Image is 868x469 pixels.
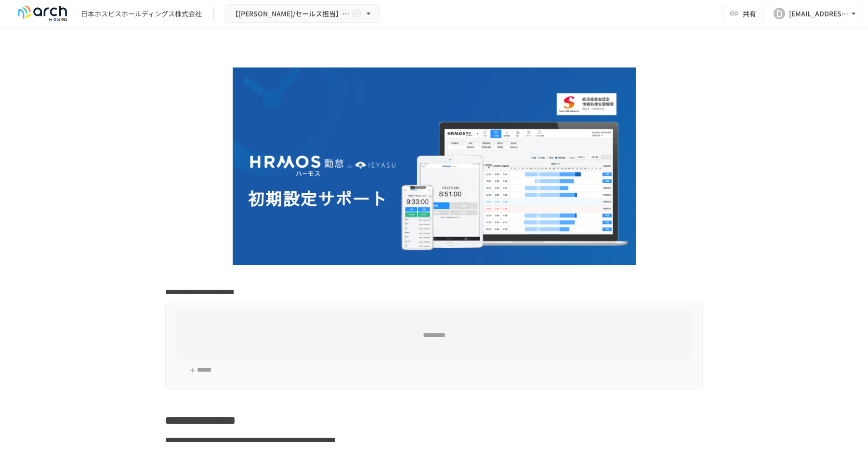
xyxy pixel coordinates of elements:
[774,8,785,19] div: D
[768,4,864,23] button: D[EMAIL_ADDRESS][DOMAIN_NAME]
[743,8,756,19] span: 共有
[225,4,380,23] button: 【[PERSON_NAME]/セールス担当】日本ホスピスホールディングス株式会社様_初期設定サポート
[789,8,849,20] div: [EMAIL_ADDRESS][DOMAIN_NAME]
[232,8,350,20] span: 【[PERSON_NAME]/セールス担当】日本ホスピスホールディングス株式会社様_初期設定サポート
[233,67,636,265] img: GdztLVQAPnGLORo409ZpmnRQckwtTrMz8aHIKJZF2AQ
[12,6,73,21] img: logo-default@2x-9cf2c760.svg
[723,4,764,23] button: 共有
[81,9,202,19] div: 日本ホスピスホールディングス株式会社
